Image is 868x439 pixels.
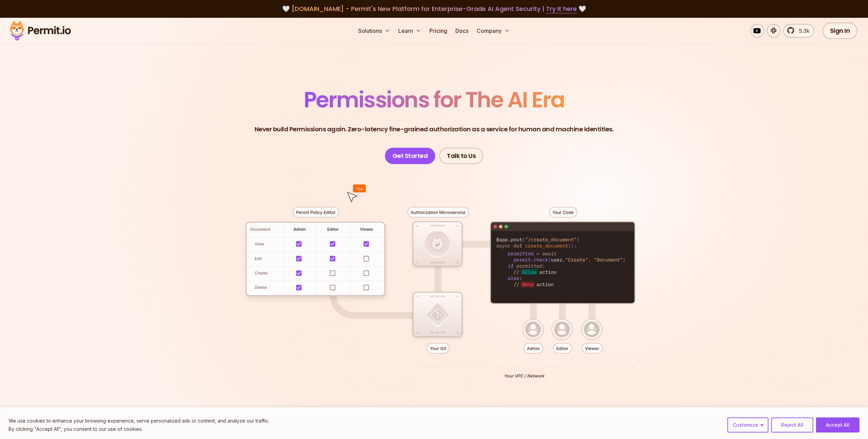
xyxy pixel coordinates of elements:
button: Solutions [355,24,393,38]
p: By clicking "Accept All", you consent to our use of cookies. [9,425,269,433]
p: Never build Permissions again. Zero-latency fine-grained authorization as a service for human and... [255,124,614,134]
img: Permit logo [7,19,74,42]
button: Reject All [771,417,813,433]
button: Learn [396,24,424,38]
a: Try it here [546,4,577,13]
a: Docs [453,24,471,38]
a: Sign In [822,23,858,39]
a: 5.3k [783,24,814,38]
span: [DOMAIN_NAME] - Permit's New Platform for Enterprise-Grade AI Agent Security | [292,4,577,13]
a: Pricing [427,24,450,38]
div: 🤍 🤍 [16,4,852,14]
span: 5.3k [795,27,809,35]
button: Accept All [816,417,859,433]
button: Customize [727,417,768,433]
a: Get Started [385,148,436,164]
a: Talk to Us [439,148,483,164]
span: Permissions for The AI Era [304,84,565,115]
p: We use cookies to enhance your browsing experience, serve personalized ads or content, and analyz... [9,417,269,425]
button: Company [474,24,513,38]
